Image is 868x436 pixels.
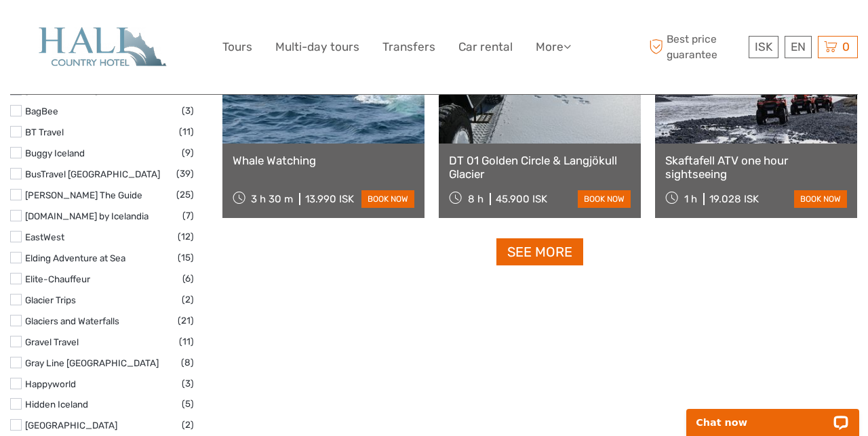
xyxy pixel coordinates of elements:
[785,36,812,58] div: EN
[25,127,64,137] a: BT Travel
[25,190,142,200] a: [PERSON_NAME] The Guide
[684,193,697,205] span: 1 h
[178,313,194,328] span: (21)
[179,124,194,139] span: (11)
[449,154,631,181] a: DT 01 Golden Circle & Langjökull Glacier
[665,154,847,181] a: Skaftafell ATV one hour sightseeing
[222,37,252,57] a: Tours
[182,417,194,433] span: (2)
[25,378,76,389] a: Happyworld
[305,193,354,205] div: 13.990 ISK
[182,145,194,160] span: (9)
[25,106,58,116] a: BagBee
[361,190,414,208] a: book now
[25,295,76,305] a: Glacier Trips
[176,187,194,202] span: (25)
[536,37,571,57] a: More
[755,40,772,53] span: ISK
[182,292,194,307] span: (2)
[382,37,435,57] a: Transfers
[182,376,194,391] span: (3)
[251,193,293,205] span: 3 h 30 m
[182,271,194,286] span: (6)
[25,336,79,347] a: Gravel Travel
[275,37,359,57] a: Multi-day tours
[496,193,547,205] div: 45.900 ISK
[27,24,176,70] img: 907-8240d3ce-2828-4403-a03e-dde40b93cd63_logo_big.jpg
[181,355,194,370] span: (8)
[233,154,414,167] a: Whale Watching
[646,32,746,62] span: Best price guarantee
[25,315,119,326] a: Glaciers and Waterfalls
[25,357,159,368] a: Gray Line [GEOGRAPHIC_DATA]
[25,420,117,431] a: [GEOGRAPHIC_DATA]
[468,193,484,205] span: 8 h
[794,190,847,208] a: book now
[840,40,852,53] span: 0
[182,208,194,223] span: (7)
[25,232,64,242] a: EastWest
[25,399,88,410] a: Hidden Iceland
[182,103,194,118] span: (3)
[179,334,194,349] span: (11)
[178,229,194,244] span: (12)
[677,393,868,436] iframe: LiveChat chat widget
[25,169,160,179] a: BusTravel [GEOGRAPHIC_DATA]
[496,238,583,266] a: See more
[25,253,125,263] a: Elding Adventure at Sea
[182,396,194,412] span: (5)
[709,193,759,205] div: 19.028 ISK
[25,148,85,158] a: Buggy Iceland
[25,211,149,221] a: [DOMAIN_NAME] by Icelandia
[25,274,90,284] a: Elite-Chauffeur
[176,166,194,181] span: (39)
[578,190,631,208] a: book now
[458,37,513,57] a: Car rental
[178,250,194,265] span: (15)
